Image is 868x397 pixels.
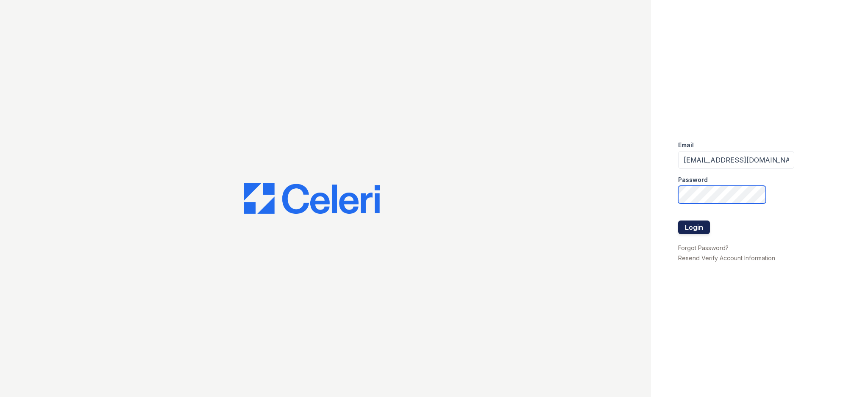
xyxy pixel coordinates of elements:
label: Password [678,176,708,184]
a: Forgot Password? [678,244,729,251]
a: Resend Verify Account Information [678,254,775,262]
img: CE_Logo_Blue-a8612792a0a2168367f1c8372b55b34899dd931a85d93a1a3d3e32e68fde9ad4.png [244,183,380,214]
button: Login [678,221,710,234]
label: Email [678,141,694,149]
